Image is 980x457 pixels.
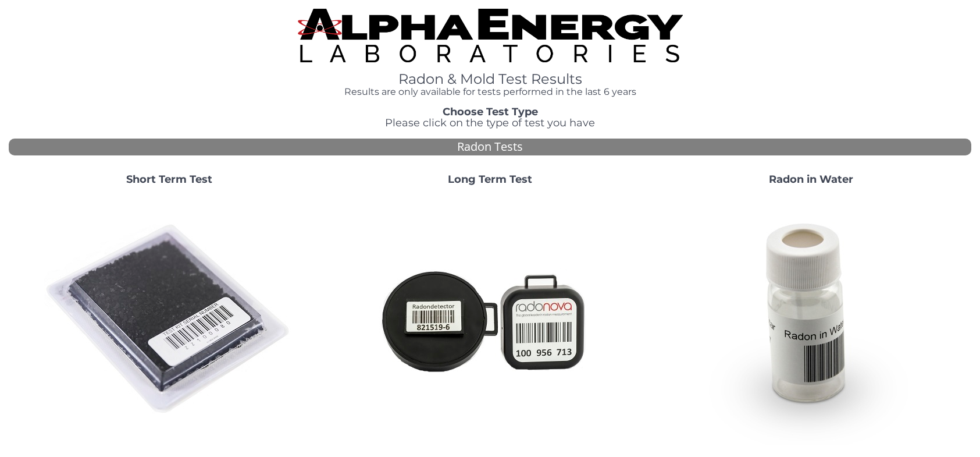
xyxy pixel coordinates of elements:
img: TightCrop.jpg [298,9,683,62]
span: Please click on the type of test you have [385,116,595,129]
strong: Radon in Water [769,173,853,186]
strong: Short Term Test [126,173,212,186]
div: Radon Tests [9,139,971,155]
h1: Radon & Mold Test Results [298,72,683,87]
strong: Long Term Test [448,173,532,186]
strong: Choose Test Type [443,105,538,118]
h4: Results are only available for tests performed in the last 6 years [298,87,683,97]
img: RadoninWater.jpg [686,194,936,445]
img: Radtrak2vsRadtrak3.jpg [365,194,615,445]
img: ShortTerm.jpg [44,194,294,445]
